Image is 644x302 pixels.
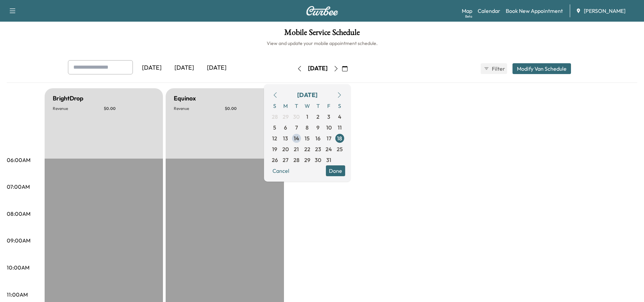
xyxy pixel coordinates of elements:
p: 11:00AM [7,291,28,299]
img: Curbee Logo [306,6,338,16]
h5: Equinox [174,94,196,103]
span: 5 [273,123,276,132]
span: [PERSON_NAME] [584,7,625,15]
span: 19 [272,145,277,153]
span: 7 [295,123,298,132]
span: 31 [326,156,331,164]
p: $ 0.00 [225,106,276,111]
span: 1 [306,113,308,121]
span: S [334,100,345,111]
span: 23 [315,145,321,153]
p: 06:00AM [7,156,30,164]
span: 26 [272,156,278,164]
span: 14 [294,134,299,142]
span: 12 [272,134,277,142]
a: Calendar [478,7,500,15]
h5: BrightDrop [53,94,84,103]
span: 10 [326,123,332,132]
div: [DATE] [200,60,233,76]
span: 25 [337,145,343,153]
span: 24 [326,145,332,153]
div: Beta [465,14,472,19]
span: 30 [293,113,300,121]
p: 09:00AM [7,236,30,245]
span: 16 [315,134,320,142]
span: 3 [327,113,330,121]
span: S [269,100,280,111]
span: 28 [293,156,300,164]
span: 18 [337,134,342,142]
p: $ 0.00 [104,106,155,111]
a: MapBeta [462,7,472,15]
h1: Mobile Service Schedule [7,28,637,40]
span: Filter [492,65,504,73]
button: Cancel [269,165,292,176]
div: [DATE] [308,64,328,73]
span: M [280,100,291,111]
div: [DATE] [297,90,317,100]
h6: View and update your mobile appointment schedule. [7,40,637,47]
a: Book New Appointment [506,7,563,15]
span: 13 [283,134,288,142]
span: 30 [315,156,321,164]
button: Filter [481,63,507,74]
span: 11 [338,123,342,132]
p: Revenue [53,106,104,111]
span: 17 [327,134,331,142]
p: Revenue [174,106,225,111]
p: 10:00AM [7,263,29,272]
button: Modify Van Schedule [512,63,571,74]
span: W [302,100,313,111]
span: 28 [272,113,278,121]
span: 27 [283,156,288,164]
span: 2 [316,113,319,121]
span: T [313,100,324,111]
span: 22 [304,145,310,153]
span: 9 [316,123,319,132]
span: 6 [284,123,287,132]
button: Done [326,165,345,176]
span: 20 [282,145,289,153]
span: 15 [305,134,310,142]
span: 29 [304,156,310,164]
span: F [324,100,334,111]
p: 07:00AM [7,183,30,191]
span: T [291,100,302,111]
span: 4 [338,113,341,121]
span: 29 [283,113,289,121]
p: 08:00AM [7,210,30,218]
div: [DATE] [168,60,200,76]
span: 21 [294,145,299,153]
span: 8 [306,123,309,132]
div: [DATE] [136,60,168,76]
